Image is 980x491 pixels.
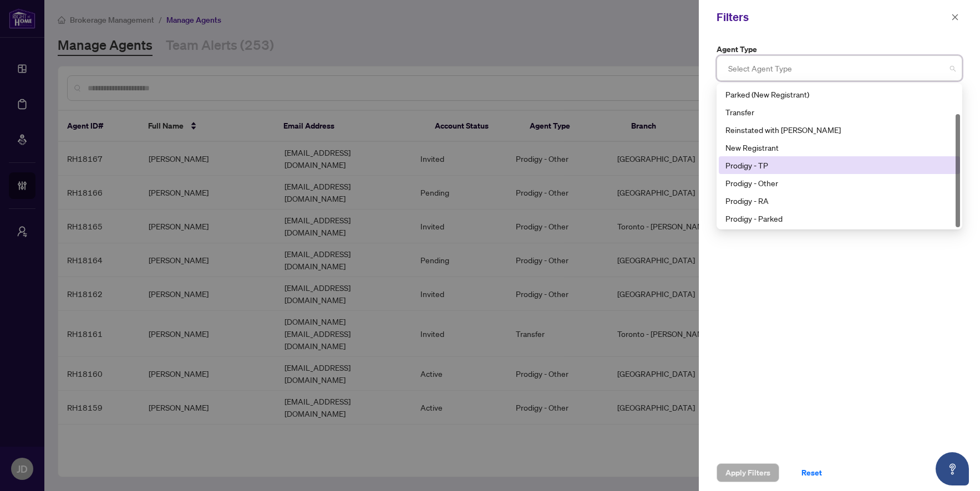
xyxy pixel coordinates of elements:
[719,85,960,103] div: Parked (New Registrant)
[719,103,960,121] div: Transfer
[936,452,969,485] button: Open asap
[717,9,948,25] div: Filters
[725,212,953,224] div: Prodigy - Parked
[719,156,960,174] div: Prodigy - TP
[725,141,953,154] div: New Registrant
[719,209,960,227] div: Prodigy - Parked
[719,174,960,192] div: Prodigy - Other
[951,13,959,21] span: close
[719,121,960,139] div: Reinstated with RAHR
[725,177,953,189] div: Prodigy - Other
[725,159,953,171] div: Prodigy - TP
[719,192,960,209] div: Prodigy - RA
[725,106,953,118] div: Transfer
[725,88,953,100] div: Parked (New Registrant)
[725,124,953,136] div: Reinstated with [PERSON_NAME]
[801,464,822,482] span: Reset
[717,463,779,482] button: Apply Filters
[719,139,960,156] div: New Registrant
[725,195,953,207] div: Prodigy - RA
[793,463,831,482] button: Reset
[717,43,962,55] label: Agent Type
